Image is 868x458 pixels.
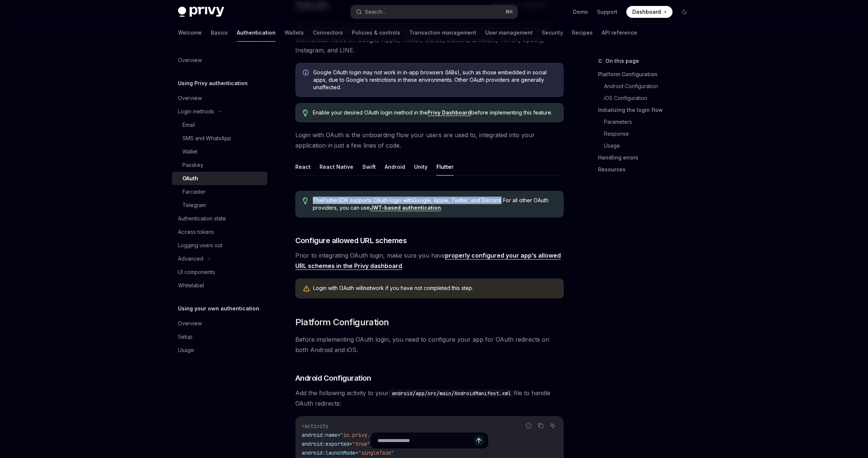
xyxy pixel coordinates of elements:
[172,330,267,343] a: Setup
[172,158,267,172] a: Passkey
[178,107,214,116] div: Login methods
[182,161,203,170] div: Passkey
[178,332,193,341] div: Setup
[598,164,696,175] a: Resources
[178,254,203,263] div: Advanced
[172,212,267,225] a: Authentication state
[597,8,617,16] a: Support
[182,174,198,183] div: OAuth
[436,158,454,175] button: Flutter
[474,435,484,446] button: Send message
[295,235,407,246] span: Configure allowed URL schemes
[178,268,215,277] div: UI components
[178,241,222,250] div: Logging users out
[182,120,195,129] div: Email
[178,346,194,355] div: Usage
[172,239,267,252] a: Logging users out
[604,128,696,140] a: Response
[295,388,564,409] span: Add the following activity to your file to handle OAuth redirects:
[319,158,353,175] button: React Native
[427,109,471,116] a: Privy Dashboard
[303,70,310,77] svg: Info
[172,132,267,145] a: SMS and WhatsApp
[172,54,267,67] a: Overview
[385,158,405,175] button: Android
[485,24,533,42] a: User management
[295,250,564,271] span: Prior to integrating OAuth login, make sure you have .
[604,116,696,128] a: Parameters
[178,228,214,236] div: Access tokens
[572,24,593,42] a: Recipes
[178,214,226,223] div: Authentication state
[573,8,588,16] a: Demo
[604,140,696,152] a: Usage
[295,158,311,175] button: React
[414,158,427,175] button: Unity
[178,319,202,328] div: Overview
[548,421,557,430] button: Ask AI
[182,187,206,196] div: Farcaster
[352,24,400,42] a: Policies & controls
[313,109,556,116] span: Enable your desired OAuth login method in the before implementing this feature.
[178,304,259,313] h5: Using your own authentication
[313,24,343,42] a: Connectors
[536,421,546,430] button: Copy the contents from the code block
[598,104,696,116] a: Initializing the login flow
[542,24,563,42] a: Security
[295,373,371,383] span: Android Configuration
[172,118,267,132] a: Email
[295,316,389,328] span: Platform Configuration
[182,147,197,156] div: Wallet
[626,6,673,18] a: Dashboard
[303,197,308,204] svg: Tip
[172,279,267,292] a: Whitelabel
[370,204,441,211] a: JWT-based authentication
[598,152,696,164] a: Handling errors
[178,79,248,88] h5: Using Privy authentication
[389,389,514,397] code: android/app/src/main/AndroidManifest.xml
[172,199,267,212] a: Telegram
[351,5,518,19] button: Search...⌘K
[178,24,202,42] a: Welcome
[598,68,696,80] a: Platform Configuration
[678,6,690,18] button: Toggle dark mode
[172,343,267,357] a: Usage
[295,130,564,151] span: Login with OAuth is the onboarding flow your users are used to, integrated into your application ...
[178,7,224,17] img: dark logo
[172,91,267,105] a: Overview
[182,201,206,210] div: Telegram
[604,80,696,92] a: Android Configuration
[172,265,267,279] a: UI components
[302,423,305,429] span: <
[172,225,267,239] a: Access tokens
[182,134,231,143] div: SMS and WhatsApp
[172,185,267,199] a: Farcaster
[178,94,202,103] div: Overview
[303,285,310,293] svg: Warning
[172,145,267,158] a: Wallet
[178,281,204,290] div: Whitelabel
[365,7,386,16] div: Search...
[211,24,228,42] a: Basics
[313,284,556,293] div: Login with OAuth will work if you have not completed this step.
[313,197,556,212] span: The Flutter SDK supports OAuth login with Google, Apple, Twitter, and Discord . For all other OAu...
[313,69,556,91] span: Google OAuth login may not work in in-app browsers (IABs), such as those embedded in social apps,...
[178,56,202,65] div: Overview
[305,423,328,429] span: activity
[604,92,696,104] a: iOS Configuration
[284,24,304,42] a: Wallets
[632,8,661,16] span: Dashboard
[363,285,372,291] strong: not
[362,158,376,175] button: Swift
[303,110,308,116] svg: Tip
[295,334,564,355] span: Before implementing OAuth login, you need to configure your app for OAuth redirects on both Andro...
[172,317,267,330] a: Overview
[237,24,276,42] a: Authentication
[524,421,534,430] button: Report incorrect code
[602,24,637,42] a: API reference
[172,172,267,185] a: OAuth
[605,57,639,65] span: On this page
[505,9,513,15] span: ⌘ K
[409,24,476,42] a: Transaction management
